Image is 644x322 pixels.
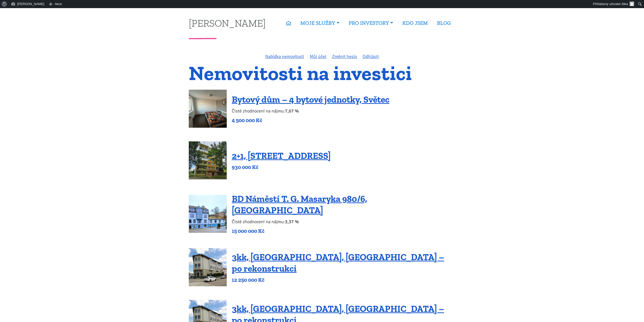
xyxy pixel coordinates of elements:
a: Odhlásit [363,54,379,59]
a: BD Náměstí T. G. Masaryka 980/6, [GEOGRAPHIC_DATA] [232,193,367,216]
p: Čisté zhodnocení na nájmu: [232,218,455,225]
a: BLOG [432,17,455,29]
a: Změnit heslo [332,54,357,59]
a: MOJE SLUŽBY [296,17,344,29]
a: Nabídka nemovitostí [265,54,304,59]
p: Čisté zhodnocení na nájmu: [232,107,389,115]
span: Jitka [621,2,628,6]
b: 7,07 % [285,108,299,114]
p: 12 250 000 Kč [232,276,455,283]
b: 3,37 % [285,219,299,224]
p: 15 000 000 Kč [232,228,455,235]
h1: Nemovitosti na investici [189,65,455,82]
a: Bytový dům – 4 bytové jednotky, Světec [232,94,389,105]
p: 930 000 Kč [232,164,331,171]
a: PRO INVESTORY [344,17,398,29]
p: 4 500 000 Kč [232,117,389,124]
a: 3kk, [GEOGRAPHIC_DATA], [GEOGRAPHIC_DATA] – po rekonstrukci [232,252,444,274]
a: Můj účet [310,54,326,59]
a: KDO JSEM [398,17,432,29]
a: 2+1, [STREET_ADDRESS] [232,150,331,161]
a: [PERSON_NAME] [189,18,266,28]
